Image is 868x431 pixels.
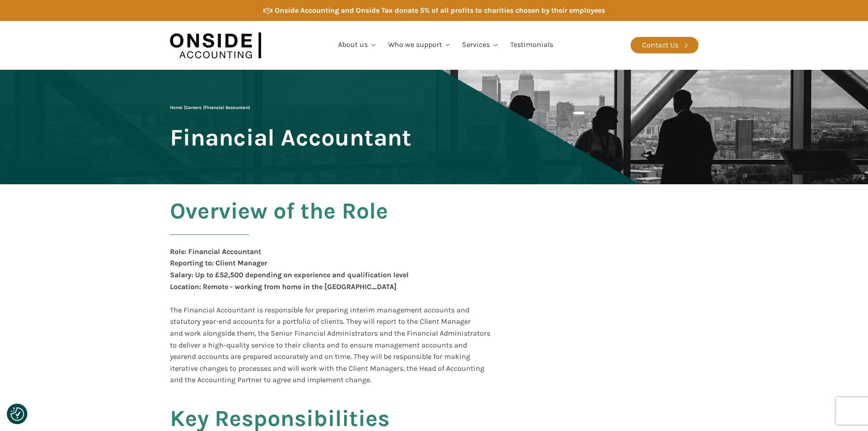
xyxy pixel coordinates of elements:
[170,125,411,150] span: Financial Accountant
[642,39,678,51] div: Contact Us
[205,105,250,110] span: Financial Accountant
[505,30,559,61] a: Testimonials
[170,105,250,110] span: | |
[170,198,388,246] h2: Overview of the Role
[170,28,261,63] img: Onside Accounting
[10,407,24,421] img: Revisit consent button
[383,30,457,61] a: Who we support
[457,30,505,61] a: Services
[275,5,605,16] div: Onside Accounting and Onside Tax donate 5% of all profits to charities chosen by their employees
[170,105,182,110] a: Home
[185,105,201,110] a: Careers
[10,407,24,421] button: Consent Preferences
[170,304,490,386] div: The Financial Accountant is responsible for preparing interim management accounts and statutory y...
[170,246,409,304] div: Role: Financial Accountant Reporting to: Client Manager Salary: Up to £52,500 depending on experi...
[333,30,383,61] a: About us
[631,37,699,53] a: Contact Us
